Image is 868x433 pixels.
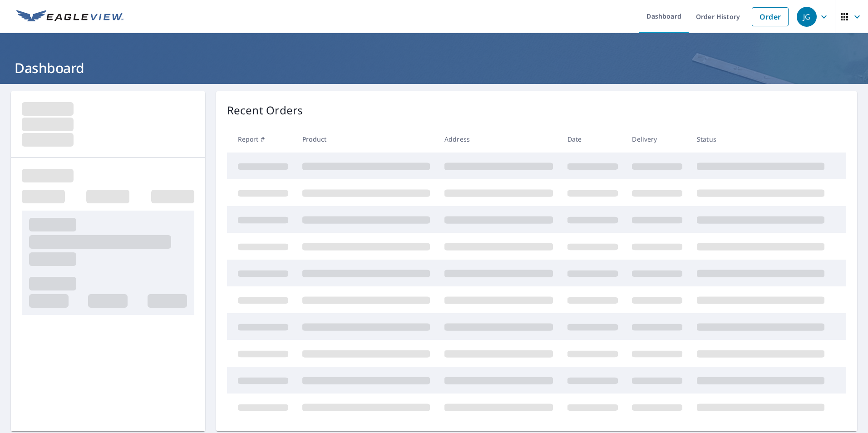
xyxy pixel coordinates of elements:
th: Date [560,126,625,153]
th: Product [295,126,437,153]
th: Address [437,126,560,153]
th: Report # [227,126,296,153]
th: Status [690,126,832,153]
th: Delivery [625,126,690,153]
p: Recent Orders [227,102,303,118]
img: EV Logo [16,10,123,24]
h1: Dashboard [11,59,857,77]
div: JG [797,7,817,27]
a: Order [752,7,789,26]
